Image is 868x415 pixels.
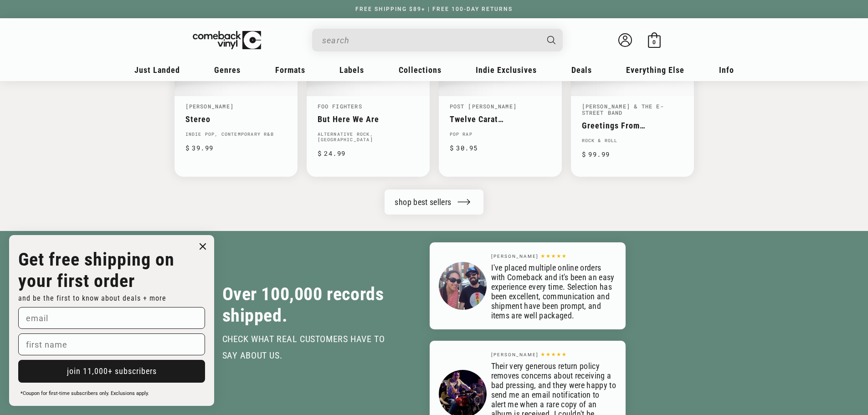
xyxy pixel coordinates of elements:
[275,65,305,75] span: Formats
[541,251,567,258] p: ★★★★★
[18,294,166,302] span: and be the first to know about deals + more
[491,262,616,320] p: I've placed multiple online orders with Comeback and it's been an easy experience every time. Sel...
[222,331,386,364] p: Check what real customers have to say about us.
[339,65,364,75] span: Labels
[582,102,664,116] a: [PERSON_NAME] & The E-Street Band
[322,31,538,50] input: When autocomplete results are available use up and down arrows to review and enter to select
[491,252,539,260] p: [PERSON_NAME]
[185,102,234,110] a: [PERSON_NAME]
[476,65,537,75] span: Indie Exclusives
[582,121,683,130] a: Greetings From [GEOGRAPHIC_DATA] N.J.
[346,6,522,12] a: FREE SHIPPING $89+ | FREE 100-DAY RETURNS
[539,29,564,51] button: Search
[214,65,241,75] span: Genres
[18,333,205,355] input: first name
[719,65,734,75] span: Info
[18,360,205,383] button: join 11,000+ subscribers
[399,65,442,75] span: Collections
[318,114,419,124] a: But Here We Are
[439,261,487,309] img: Brian J.
[134,65,180,75] span: Just Landed
[385,190,483,215] a: shop best sellers
[626,65,684,75] span: Everything Else
[18,307,205,329] input: email
[541,349,567,357] p: ★★★★★
[652,39,656,46] span: 0
[196,240,210,253] button: Close dialog
[21,390,149,396] span: *Coupon for first-time subscribers only. Exclusions apply.
[312,29,563,51] div: Search
[571,65,592,75] span: Deals
[185,114,287,124] a: Stereo
[491,350,539,359] p: [PERSON_NAME]
[450,102,517,110] a: Post [PERSON_NAME]
[450,114,551,124] a: Twelve Carat [MEDICAL_DATA]
[18,249,175,292] strong: Get free shipping on your first order
[222,283,386,326] h2: Over 100,000 records shipped.
[318,102,362,110] a: Foo Fighters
